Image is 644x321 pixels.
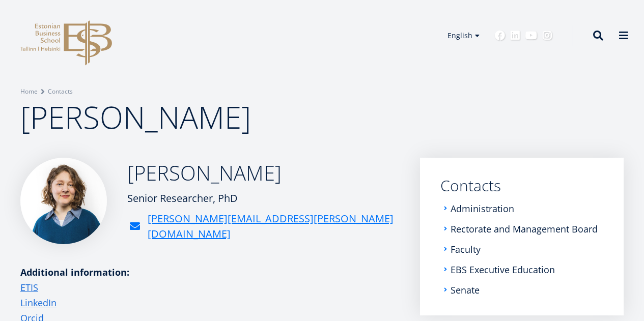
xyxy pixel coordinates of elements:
a: Instagram [542,31,552,41]
span: [PERSON_NAME] [20,96,251,138]
a: EBS Executive Education [451,265,555,275]
div: Additional information: [20,265,400,280]
a: Rectorate and Management Board [451,224,598,234]
a: Contacts [48,86,73,97]
img: Aleksandra Kekkonen [20,158,107,244]
a: LinkedIn [20,295,57,310]
a: Faculty [451,244,481,254]
a: Administration [451,203,514,214]
h2: [PERSON_NAME] [127,160,400,186]
a: Linkedin [510,31,520,41]
a: Facebook [495,31,505,41]
div: Senior Researcher, PhD [127,191,400,206]
a: ETIS [20,280,38,295]
a: [PERSON_NAME][EMAIL_ADDRESS][PERSON_NAME][DOMAIN_NAME] [148,211,400,242]
a: Youtube [525,31,537,41]
a: Senate [451,285,480,295]
a: Contacts [440,178,603,193]
a: Home [20,86,38,97]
